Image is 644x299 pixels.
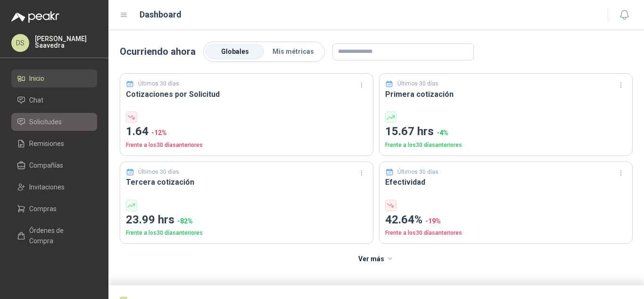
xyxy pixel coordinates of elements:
div: DS [11,34,29,52]
a: Órdenes de Compra [11,222,97,250]
span: Globales [221,48,249,55]
p: Frente a los 30 días anteriores [385,141,627,150]
p: Frente a los 30 días anteriores [126,229,367,238]
p: 15.67 hrs [385,123,627,141]
h3: Cotizaciones por Solicitud [126,88,367,100]
button: Ver más [353,249,400,268]
p: Últimos 30 días [138,168,179,177]
span: -12 % [151,129,167,137]
p: Últimos 30 días [138,79,179,88]
a: Remisiones [11,135,97,153]
a: Inicio [11,69,97,87]
span: Compras [29,204,57,214]
span: -19 % [425,217,441,225]
span: Solicitudes [29,117,62,127]
span: Remisiones [29,138,64,149]
h3: Tercera cotización [126,176,367,188]
span: Órdenes de Compra [29,225,88,246]
span: -82 % [177,217,193,225]
h3: Efectividad [385,176,627,188]
h3: Primera cotización [385,88,627,100]
a: Chat [11,91,97,109]
p: Ocurriendo ahora [120,44,196,59]
span: Chat [29,95,43,105]
p: 23.99 hrs [126,211,367,229]
p: Frente a los 30 días anteriores [126,141,367,150]
a: Solicitudes [11,113,97,131]
span: -4 % [437,129,448,137]
a: Invitaciones [11,178,97,196]
a: Compras [11,200,97,218]
span: Inicio [29,73,44,84]
p: Últimos 30 días [397,79,438,88]
p: Últimos 30 días [397,168,438,177]
p: Frente a los 30 días anteriores [385,229,627,238]
span: Invitaciones [29,182,65,192]
img: Logo peakr [11,11,59,23]
span: Compañías [29,160,63,171]
p: [PERSON_NAME] Saavedra [35,35,97,49]
a: Compañías [11,156,97,174]
h1: Dashboard [140,8,182,21]
p: 42.64% [385,211,627,229]
span: Mis métricas [272,48,314,55]
p: 1.64 [126,123,367,141]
